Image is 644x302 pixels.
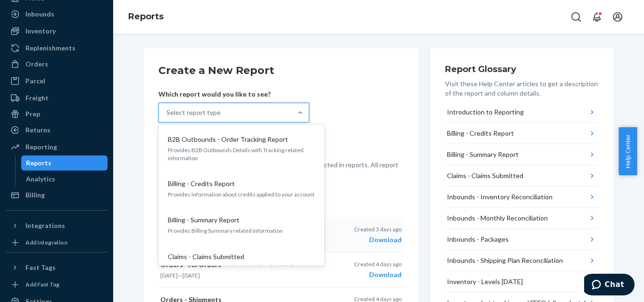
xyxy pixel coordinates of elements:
[447,277,523,286] div: Inventory - Levels [DATE]
[128,11,164,22] a: Reports
[584,274,635,297] iframe: Opens a widget where you can chat to one of our agents
[6,237,107,248] a: Add Integration
[168,263,315,271] p: See all the claims that you have submitted and their status
[445,229,599,250] button: Inbounds - Packages
[26,174,55,184] div: Analytics
[160,271,320,279] p: —
[168,179,235,188] p: Billing - Credits Report
[160,272,178,279] time: [DATE]
[354,235,402,245] div: Download
[158,253,404,287] button: Orders - All Orders[DATE]—[DATE]Created 4 days agoDownload
[6,41,107,56] a: Replenishments
[168,190,315,198] p: Provides information about credits applied to your account
[6,260,107,275] button: Fast Tags
[168,252,244,261] p: Claims - Claims Submitted
[445,208,599,229] button: Inbounds - Monthly Reconciliation
[445,63,599,75] h3: Report Glossary
[6,73,107,89] a: Parcel
[354,260,402,268] p: Created 4 days ago
[158,63,404,78] h2: Create a New Report
[6,188,107,203] a: Billing
[6,106,107,122] a: Prep
[26,158,51,168] div: Reports
[447,235,509,244] div: Inbounds - Packages
[354,270,402,279] div: Download
[121,3,171,31] ol: breadcrumbs
[182,272,200,279] time: [DATE]
[445,144,599,165] button: Billing - Summary Report
[166,108,221,117] div: Select report type
[21,171,108,187] a: Analytics
[6,279,107,290] a: Add Fast Tag
[6,90,107,106] a: Freight
[6,24,107,39] a: Inventory
[25,238,67,246] div: Add Integration
[587,8,606,26] button: Open notifications
[25,9,54,19] div: Inbounds
[447,213,548,223] div: Inbounds - Monthly Reconciliation
[6,7,107,22] a: Inbounds
[25,125,50,135] div: Returns
[6,57,107,72] a: Orders
[445,271,599,293] button: Inventory - Levels [DATE]
[25,59,48,69] div: Orders
[168,215,239,225] p: Billing - Summary Report
[25,263,56,272] div: Fast Tags
[608,8,627,26] button: Open account menu
[168,135,288,144] p: B2B Outbounds - Order Tracking Report
[445,165,599,187] button: Claims - Claims Submitted
[445,102,599,123] button: Introduction to Reporting
[447,256,563,265] div: Inbounds - Shipping Plan Reconciliation
[445,187,599,208] button: Inbounds - Inventory Reconciliation
[447,107,524,117] div: Introduction to Reporting
[445,79,599,98] p: Visit these Help Center articles to get a description of the report and column details.
[25,109,40,119] div: Prep
[25,190,45,200] div: Billing
[168,146,315,162] p: Provides B2B Outbounds Details with Tracking related information
[445,250,599,271] button: Inbounds - Shipping Plan Reconciliation
[168,227,315,235] p: Provides Billing Summary related information
[567,8,586,26] button: Open Search Box
[25,93,49,103] div: Freight
[21,155,108,171] a: Reports
[354,225,402,233] p: Created 3 days ago
[25,142,57,152] div: Reporting
[158,90,309,99] p: Which report would you like to see?
[25,76,45,86] div: Parcel
[447,192,553,202] div: Inbounds - Inventory Reconciliation
[6,139,107,155] a: Reporting
[445,123,599,144] button: Billing - Credits Report
[447,171,523,180] div: Claims - Claims Submitted
[447,150,519,159] div: Billing - Summary Report
[25,26,56,36] div: Inventory
[6,218,107,233] button: Integrations
[6,122,107,138] a: Returns
[619,127,637,175] button: Help Center
[25,280,59,288] div: Add Fast Tag
[25,43,75,53] div: Replenishments
[447,129,514,138] div: Billing - Credits Report
[25,221,65,230] div: Integrations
